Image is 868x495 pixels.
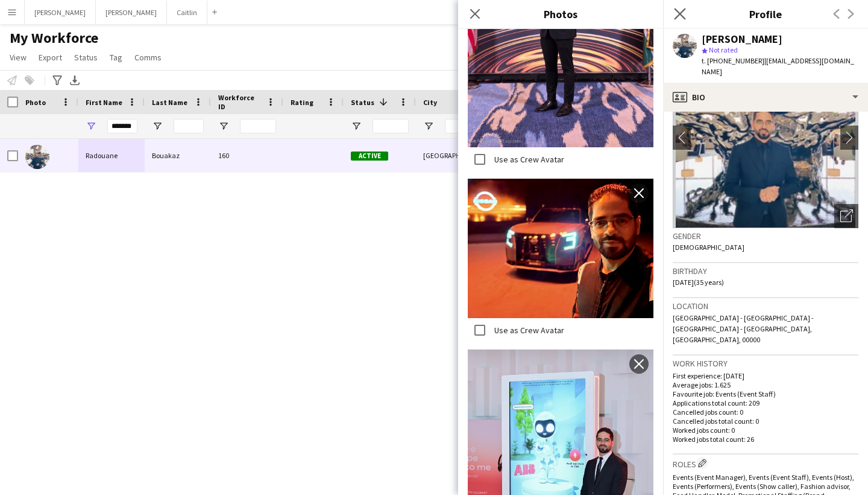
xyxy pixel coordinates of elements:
button: [PERSON_NAME] [96,1,167,24]
input: First Name Filter Input [107,119,137,133]
span: Comms [134,52,162,63]
p: Worked jobs count: 0 [673,426,858,435]
a: Tag [105,49,127,65]
span: Status [74,52,98,63]
button: Open Filter Menu [218,121,229,132]
input: Last Name Filter Input [174,119,204,133]
h3: Birthday [673,266,858,276]
p: Favourite job: Events (Event Staff) [673,389,858,398]
h3: Profile [663,6,868,22]
input: Status Filter Input [373,119,409,133]
button: Open Filter Menu [86,121,96,132]
span: Last Name [152,98,187,107]
img: Crew avatar or photo [673,47,858,228]
span: | [EMAIL_ADDRESS][DOMAIN_NAME] [702,56,854,76]
button: [PERSON_NAME] [25,1,96,24]
p: Cancelled jobs total count: 0 [673,417,858,426]
span: View [10,52,27,63]
input: Workforce ID Filter Input [240,119,276,133]
span: Status [351,98,374,107]
h3: Roles [673,457,858,470]
app-action-btn: Export XLSX [68,73,82,88]
div: 160 [211,139,283,172]
div: Open photos pop-in [834,204,858,228]
a: View [5,49,31,65]
p: First experience: [DATE] [673,371,858,380]
h3: Photos [458,6,663,22]
button: Open Filter Menu [351,121,362,132]
img: Crew photo 1080311 [468,179,653,318]
span: City [423,98,437,107]
label: Use as Crew Avatar [492,154,564,165]
div: Bio [663,83,868,112]
div: [GEOGRAPHIC_DATA] [416,139,488,172]
span: Rating [291,98,313,107]
span: [DATE] (35 years) [673,278,724,287]
img: Radouane Bouakaz [25,145,49,169]
button: Caitlin [167,1,207,24]
app-action-btn: Advanced filters [50,73,64,88]
p: Applications total count: 209 [673,398,858,407]
button: Open Filter Menu [423,121,434,132]
span: Photo [25,98,46,107]
div: Radouane [78,139,145,172]
div: [PERSON_NAME] [702,34,782,45]
span: My Workforce [10,29,98,47]
span: [DEMOGRAPHIC_DATA] [673,243,744,252]
span: Not rated [709,45,738,54]
a: Status [69,49,102,65]
h3: Work history [673,358,858,369]
span: Workforce ID [218,93,262,111]
p: Cancelled jobs count: 0 [673,407,858,417]
span: t. [PHONE_NUMBER] [702,56,764,65]
label: Use as Crew Avatar [492,325,564,336]
span: Active [351,152,388,161]
h3: Gender [673,231,858,241]
h3: Location [673,301,858,311]
span: Export [39,52,62,63]
button: Open Filter Menu [152,121,163,132]
span: First Name [86,98,122,107]
a: Export [34,49,67,65]
div: Bouakaz [145,139,211,172]
p: Worked jobs total count: 26 [673,435,858,444]
input: City Filter Input [445,119,481,133]
span: Tag [110,52,122,63]
span: [GEOGRAPHIC_DATA] - [GEOGRAPHIC_DATA] - [GEOGRAPHIC_DATA] - [GEOGRAPHIC_DATA], [GEOGRAPHIC_DATA],... [673,313,814,344]
a: Comms [130,49,166,65]
p: Average jobs: 1.625 [673,380,858,389]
